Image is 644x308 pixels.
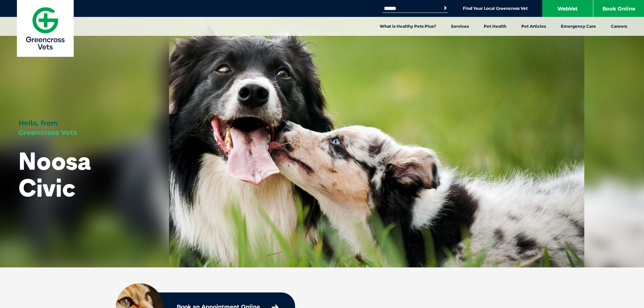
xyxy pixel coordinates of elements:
a: Services [444,17,476,36]
span: Hello, from [19,119,58,127]
a: Emergency Care [553,17,603,36]
a: Pet Health [476,17,514,36]
a: Pet Articles [514,17,553,36]
span: Greencross Vets [19,128,77,137]
button: Search [442,5,449,11]
a: Find Your Local Greencross Vet [463,6,528,11]
a: Careers [603,17,635,36]
h1: Noosa Civic [19,147,150,201]
a: What is Healthy Pets Plus? [372,17,444,36]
